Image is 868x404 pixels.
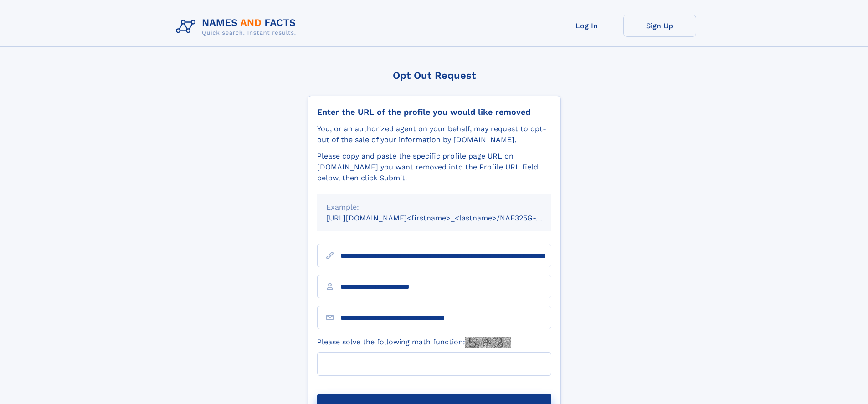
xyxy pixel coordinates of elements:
img: Logo Names and Facts [172,15,303,39]
small: [URL][DOMAIN_NAME]<firstname>_<lastname>/NAF325G-xxxxxxxx [326,214,569,222]
div: Enter the URL of the profile you would like removed [317,107,551,117]
label: Please solve the following math function: [317,337,511,348]
a: Log In [550,15,623,37]
div: Example: [326,202,542,213]
a: Sign Up [623,15,696,37]
div: Please copy and paste the specific profile page URL on [DOMAIN_NAME] you want removed into the Pr... [317,151,551,184]
div: You, or an authorized agent on your behalf, may request to opt-out of the sale of your informatio... [317,123,551,145]
div: Opt Out Request [308,70,561,81]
